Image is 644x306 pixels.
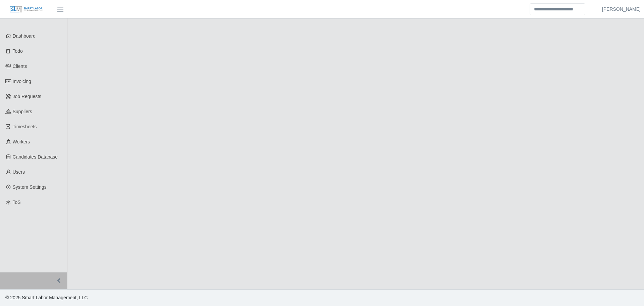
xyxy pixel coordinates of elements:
span: Workers [13,139,30,144]
input: Search [530,3,585,15]
span: Users [13,169,25,175]
span: Candidates Database [13,154,58,160]
span: Job Requests [13,94,42,99]
img: SLM Logo [9,6,43,13]
span: Dashboard [13,33,36,39]
span: System Settings [13,184,47,190]
span: Clients [13,63,27,69]
span: Suppliers [13,109,32,114]
span: ToS [13,200,21,205]
span: Timesheets [13,124,37,129]
span: Invoicing [13,79,31,84]
span: Todo [13,48,23,54]
span: © 2025 Smart Labor Management, LLC [5,295,88,300]
a: [PERSON_NAME] [602,6,641,13]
